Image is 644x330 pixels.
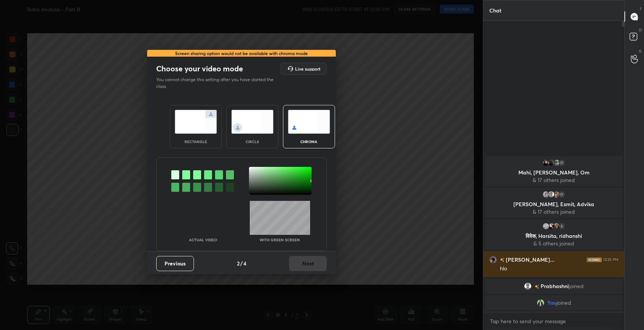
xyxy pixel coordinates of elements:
span: You [547,300,556,306]
h4: / [240,259,243,267]
img: default.png [547,191,555,198]
p: Mahi, [PERSON_NAME], Om [490,170,618,176]
p: & 5 others joined [490,241,618,247]
img: 3 [542,191,550,198]
img: no-rating-badge.077c3623.svg [500,258,504,262]
p: D [639,27,642,33]
h5: Live support [295,66,320,71]
img: no-rating-badge.077c3623.svg [535,285,539,289]
div: 17 [558,191,566,198]
div: 5 [558,222,566,230]
button: Previous [156,256,194,271]
div: grid [483,154,624,312]
img: default.png [524,282,532,290]
p: Chat [483,0,507,20]
span: joined [556,300,571,306]
h4: 4 [243,259,246,267]
p: [PERSON_NAME], Esmit, Advika [490,201,618,207]
div: circle [237,140,267,143]
div: hlo [500,265,618,273]
p: With green screen [260,238,300,242]
p: विवेक, Harsita, ridhanshi [490,233,618,239]
span: Prabhashni [541,283,569,289]
p: G [639,48,642,54]
h4: 2 [237,259,240,267]
p: Actual Video [189,238,217,242]
img: 16606ec124964f239378d4ee286eac04.jpg [542,222,550,230]
div: 17 [558,159,566,167]
img: normalScreenIcon.ae25ed63.svg [175,110,217,134]
img: d1fc2b51372c4068b1b14c9784743864.jpg [489,256,497,264]
img: circleScreenIcon.acc0effb.svg [231,110,274,134]
img: c884fca7e1424735a6bf383abf2883f7.jpg [553,159,560,167]
div: chroma [294,140,324,143]
img: 5c2fd1e87db74b0b9aeaa4ea67709c51.jpg [553,191,560,198]
img: chromaScreenIcon.c19ab0a0.svg [288,110,330,134]
img: fcc3dd17a7d24364a6f5f049f7d33ac3.jpg [537,299,544,307]
p: T [639,6,642,12]
img: 83342015e74b4a8995c6d006fda9619f.jpg [542,159,550,167]
p: & 17 others joined [490,177,618,183]
img: iconic-dark.1390631f.png [587,258,602,262]
span: joined [569,283,584,289]
div: 12:35 PM [603,258,618,262]
p: You cannot change this setting after you have started the class [156,76,278,90]
img: d5e60321c15a449f904b58f3343f34be.jpg [547,159,555,167]
img: 3 [547,222,555,230]
h6: [PERSON_NAME]... [504,256,555,264]
img: 96dc448f4dab4ce2b60978ea155eeceb.jpg [553,222,560,230]
p: & 17 others joined [490,209,618,215]
div: Screen sharing option would not be available with chroma mode [147,50,336,57]
div: rectangle [181,140,211,143]
h2: Choose your video mode [156,64,243,74]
